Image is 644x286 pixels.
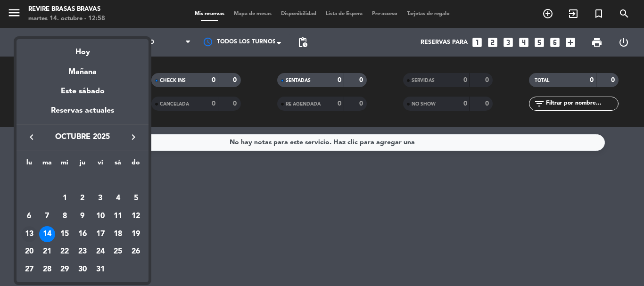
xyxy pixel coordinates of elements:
th: sábado [109,157,127,172]
td: 24 de octubre de 2025 [91,243,109,261]
i: keyboard_arrow_left [26,131,37,143]
td: 5 de octubre de 2025 [127,190,145,208]
td: 27 de octubre de 2025 [20,261,38,278]
div: 7 [39,208,55,224]
div: 20 [21,244,37,260]
td: 10 de octubre de 2025 [91,207,109,225]
div: 18 [110,226,126,242]
div: 31 [92,261,108,278]
div: Mañana [17,59,149,78]
td: 15 de octubre de 2025 [56,225,74,243]
span: octubre 2025 [40,131,125,143]
td: 30 de octubre de 2025 [74,261,91,278]
td: 7 de octubre de 2025 [38,207,56,225]
td: 4 de octubre de 2025 [109,190,127,208]
div: 28 [39,261,55,278]
th: miércoles [56,157,74,172]
div: 29 [57,261,73,278]
td: 14 de octubre de 2025 [38,225,56,243]
td: 11 de octubre de 2025 [109,207,127,225]
div: 26 [128,244,144,260]
div: 9 [74,208,91,224]
td: 12 de octubre de 2025 [127,207,145,225]
div: 14 [39,226,55,242]
div: 4 [110,190,126,206]
div: 27 [21,261,37,278]
div: 15 [57,226,73,242]
th: jueves [74,157,91,172]
div: 5 [128,190,144,206]
div: 17 [92,226,108,242]
td: 19 de octubre de 2025 [127,225,145,243]
div: 13 [21,226,37,242]
div: Este sábado [17,78,149,105]
th: lunes [20,157,38,172]
div: 22 [57,244,73,260]
div: 19 [128,226,144,242]
td: 26 de octubre de 2025 [127,243,145,261]
div: 24 [92,244,108,260]
td: 6 de octubre de 2025 [20,207,38,225]
td: 9 de octubre de 2025 [74,207,91,225]
td: OCT. [20,172,145,190]
div: 8 [57,208,73,224]
td: 22 de octubre de 2025 [56,243,74,261]
td: 8 de octubre de 2025 [56,207,74,225]
div: 6 [21,208,37,224]
td: 25 de octubre de 2025 [109,243,127,261]
div: Reservas actuales [17,105,149,124]
td: 21 de octubre de 2025 [38,243,56,261]
div: 16 [74,226,91,242]
td: 17 de octubre de 2025 [91,225,109,243]
td: 16 de octubre de 2025 [74,225,91,243]
div: 2 [74,190,91,206]
button: keyboard_arrow_left [23,131,40,143]
td: 31 de octubre de 2025 [91,261,109,278]
div: 1 [57,190,73,206]
div: 11 [110,208,126,224]
div: 25 [110,244,126,260]
div: 12 [128,208,144,224]
th: viernes [91,157,109,172]
td: 29 de octubre de 2025 [56,261,74,278]
button: keyboard_arrow_right [125,131,142,143]
i: keyboard_arrow_right [128,131,139,143]
th: martes [38,157,56,172]
div: 21 [39,244,55,260]
div: 23 [74,244,91,260]
div: 3 [92,190,108,206]
td: 3 de octubre de 2025 [91,190,109,208]
td: 1 de octubre de 2025 [56,190,74,208]
td: 18 de octubre de 2025 [109,225,127,243]
td: 2 de octubre de 2025 [74,190,91,208]
td: 23 de octubre de 2025 [74,243,91,261]
td: 28 de octubre de 2025 [38,261,56,278]
div: Hoy [17,39,149,58]
th: domingo [127,157,145,172]
div: 30 [74,261,91,278]
td: 13 de octubre de 2025 [20,225,38,243]
td: 20 de octubre de 2025 [20,243,38,261]
div: 10 [92,208,108,224]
